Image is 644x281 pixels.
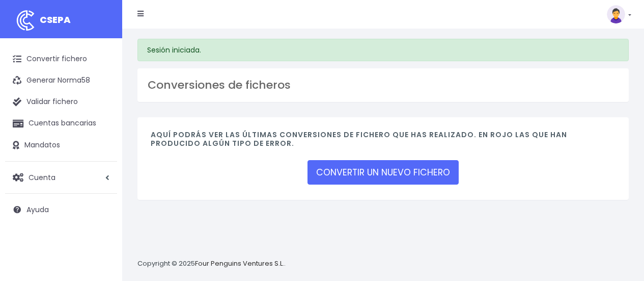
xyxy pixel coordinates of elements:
[5,167,117,188] a: Cuenta
[26,205,49,215] span: Ayuda
[5,113,117,134] a: Cuentas bancarias
[5,70,117,91] a: Generar Norma58
[195,259,284,268] a: Four Penguins Ventures S.L.
[40,13,71,26] span: CSEPA
[307,160,459,185] a: CONVERTIR UN NUEVO FICHERO
[137,259,286,269] p: Copyright © 2025 .
[607,5,625,23] img: profile
[5,48,117,70] a: Convertir fichero
[5,135,117,156] a: Mandatos
[137,39,629,61] div: Sesión iniciada.
[5,199,117,220] a: Ayuda
[148,79,619,92] h3: Conversiones de ficheros
[13,8,38,33] img: logo
[151,131,615,153] h4: Aquí podrás ver las últimas conversiones de fichero que has realizado. En rojo las que han produc...
[5,91,117,113] a: Validar fichero
[29,172,55,182] span: Cuenta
